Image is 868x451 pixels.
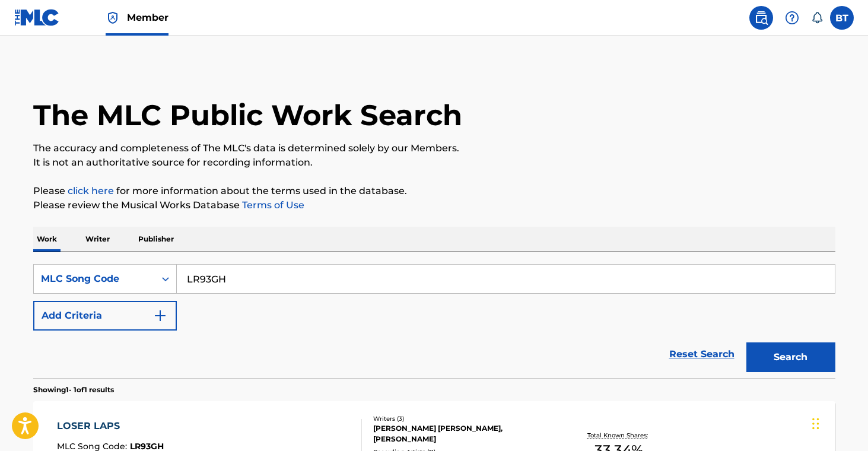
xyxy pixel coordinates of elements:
iframe: Resource Center [835,284,868,380]
div: User Menu [830,6,854,30]
p: Total Known Shares: [587,431,651,440]
div: Writers ( 3 ) [373,414,552,423]
img: 9d2ae6d4665cec9f34b9.svg [153,309,167,323]
div: Help [780,6,804,30]
form: Search Form [33,264,835,378]
h1: The MLC Public Work Search [33,97,462,133]
p: Work [33,227,61,252]
div: [PERSON_NAME] [PERSON_NAME], [PERSON_NAME] [373,423,552,444]
p: The accuracy and completeness of The MLC's data is determined solely by our Members. [33,141,835,155]
div: Notifications [811,12,823,24]
img: Top Rightsholder [106,11,120,25]
a: Public Search [749,6,773,30]
div: Drag [812,406,819,442]
iframe: Chat Widget [809,394,868,451]
p: Showing 1 - 1 of 1 results [33,385,114,395]
button: Add Criteria [33,301,177,331]
img: help [785,11,799,25]
p: Publisher [135,227,177,252]
img: MLC Logo [14,9,60,26]
p: Writer [82,227,113,252]
p: Please for more information about the terms used in the database. [33,184,835,198]
a: click here [68,185,114,196]
a: Reset Search [663,341,740,367]
a: Terms of Use [240,199,304,211]
span: Member [127,11,168,24]
div: MLC Song Code [41,272,148,286]
div: LOSER LAPS [57,419,164,433]
img: search [754,11,768,25]
p: It is not an authoritative source for recording information. [33,155,835,170]
button: Search [746,342,835,372]
p: Please review the Musical Works Database [33,198,835,212]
